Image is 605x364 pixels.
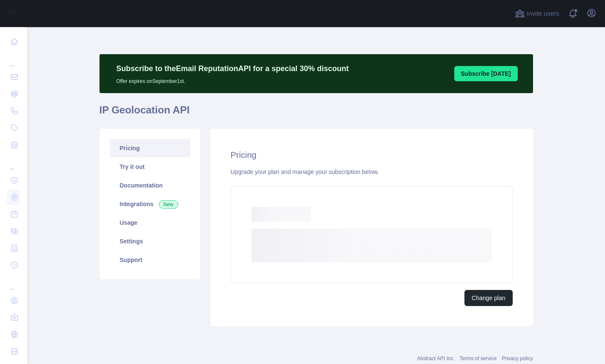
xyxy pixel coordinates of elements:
a: Pricing [110,139,190,157]
button: Invite users [513,7,561,20]
div: Upgrade your plan and manage your subscription below. [231,168,513,176]
h2: Pricing [231,149,513,161]
a: Privacy policy [502,356,533,361]
div: ... [7,274,20,291]
div: ... [7,154,20,171]
a: Usage [110,213,190,232]
button: Subscribe [DATE] [454,66,518,81]
button: Change plan [464,290,512,306]
a: Terms of service [460,356,497,361]
div: ... [7,51,20,68]
a: Abstract API Inc. [417,356,455,361]
a: Support [110,251,190,269]
span: New [159,200,178,209]
p: Subscribe to the Email Reputation API for a special 30 % discount [116,63,349,74]
a: Try it out [110,157,190,176]
p: Offer expires on September 1st. [116,74,349,85]
a: Integrations New [110,195,190,213]
a: Documentation [110,176,190,195]
h1: IP Geolocation API [99,103,533,124]
a: Settings [110,232,190,251]
span: Invite users [527,9,559,19]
